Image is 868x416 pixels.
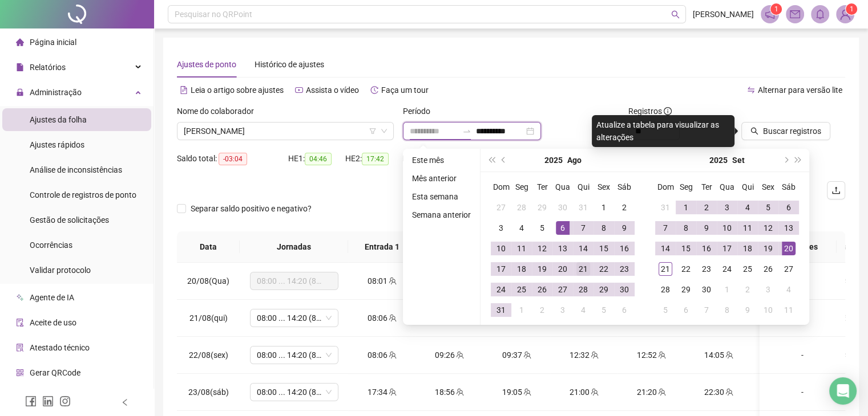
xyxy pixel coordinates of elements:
span: team [387,388,397,396]
div: 25 [741,262,754,276]
td: 2025-09-26 [758,259,778,279]
div: 23 [700,262,713,276]
div: 27 [782,262,796,276]
div: 30 [617,283,631,296]
div: 7 [576,221,590,235]
li: Esta semana [407,190,475,203]
div: 21:20 [627,386,676,398]
div: Atualize a tabela para visualizar as alterações [592,115,734,147]
div: 2 [617,201,631,214]
span: team [657,351,666,359]
span: Atestado técnico [30,343,90,352]
span: Controle de registros de ponto [30,190,136,199]
span: 08:00 ... 14:20 (8 HORAS) [257,272,332,289]
img: 88641 [837,6,854,23]
div: 17 [494,262,508,276]
button: prev-year [498,149,510,172]
div: 1 [515,303,528,317]
td: 2025-09-19 [758,238,778,259]
span: Validar protocolo [30,266,91,275]
th: Qui [737,177,758,197]
div: 14 [659,242,672,255]
div: 5 [761,201,775,214]
span: team [590,351,599,359]
button: month panel [567,149,582,172]
td: 2025-07-29 [532,197,552,218]
td: 2025-09-03 [552,300,573,320]
td: 2025-09-07 [655,218,676,238]
li: Este mês [407,153,475,167]
div: 29 [535,201,549,214]
div: 19 [535,262,549,276]
span: search [750,127,758,135]
td: 2025-09-05 [758,197,778,218]
div: 22 [679,262,693,276]
span: swap [747,86,755,94]
span: filter [369,128,376,134]
span: notification [765,9,775,19]
span: team [724,388,733,396]
td: 2025-09-06 [778,197,799,218]
span: upload [831,186,841,195]
td: 2025-08-09 [614,218,635,238]
span: team [387,277,397,285]
div: 19 [761,242,775,255]
span: info-circle [664,107,672,115]
button: year panel [544,149,563,172]
td: 2025-08-24 [491,279,511,300]
div: 27 [556,283,570,296]
div: 08:06 [357,349,406,361]
span: Assista o vídeo [306,85,359,95]
td: 2025-09-15 [676,238,696,259]
td: 2025-10-05 [655,300,676,320]
span: bell [815,9,825,19]
div: 10 [761,303,775,317]
td: 2025-10-04 [778,279,799,300]
div: 12 [761,221,775,235]
td: 2025-07-30 [552,197,573,218]
div: 9 [617,221,631,235]
td: 2025-07-28 [511,197,532,218]
div: 29 [597,283,611,296]
td: 2025-09-02 [532,300,552,320]
td: 2025-09-22 [676,259,696,279]
span: 20/08(Qua) [187,276,229,286]
div: 2 [700,201,713,214]
td: 2025-08-03 [491,218,511,238]
td: 2025-10-01 [717,279,737,300]
td: 2025-09-23 [696,259,717,279]
td: 2025-08-25 [511,279,532,300]
div: 2 [535,303,549,317]
td: 2025-10-08 [717,300,737,320]
td: 2025-08-23 [614,259,635,279]
th: Qua [552,177,573,197]
td: 2025-09-20 [778,238,799,259]
span: 1 [774,5,778,13]
span: qrcode [16,369,24,377]
span: solution [16,344,24,352]
td: 2025-08-07 [573,218,594,238]
td: 2025-08-10 [491,238,511,259]
span: team [387,314,397,322]
div: 24 [494,283,508,296]
span: Registros [628,105,672,117]
span: search [671,10,680,19]
div: 19:05 [492,386,541,398]
span: -03:04 [219,153,247,165]
td: 2025-09-24 [717,259,737,279]
td: 2025-08-20 [552,259,573,279]
th: Dom [655,177,676,197]
div: 14:05 [694,349,743,361]
span: 22/08(sex) [189,350,228,360]
div: 6 [617,303,631,317]
div: 28 [515,201,528,214]
div: 10 [494,242,508,255]
li: Mês anterior [407,172,475,185]
td: 2025-09-21 [655,259,676,279]
span: Histórico de ajustes [255,60,324,69]
div: 28 [576,283,590,296]
span: 04:46 [305,153,332,165]
td: 2025-09-14 [655,238,676,259]
button: year panel [709,149,728,172]
span: swap-right [462,127,471,136]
